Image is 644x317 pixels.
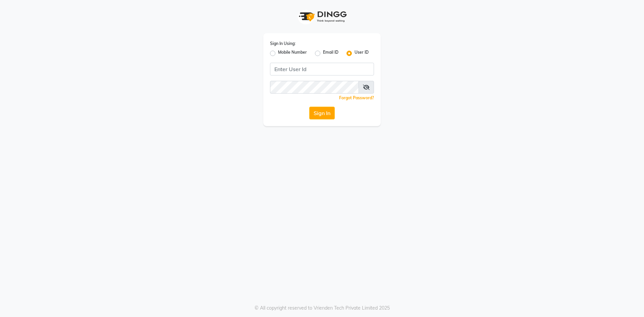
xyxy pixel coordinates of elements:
label: Mobile Number [278,49,307,57]
input: Username [270,63,374,75]
label: Sign In Using: [270,41,296,47]
a: Forgot Password? [339,95,374,100]
button: Sign In [309,107,335,119]
label: User ID [355,49,369,57]
label: Email ID [323,49,338,57]
input: Username [270,81,359,94]
img: logo1.svg [295,7,349,27]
